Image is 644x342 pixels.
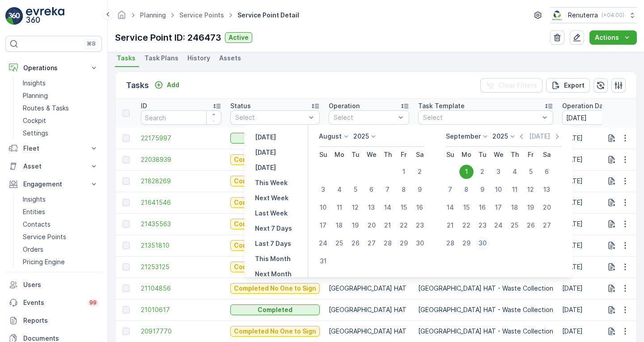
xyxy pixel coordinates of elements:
[123,306,130,313] div: Toggle Row Selected
[23,129,48,138] p: Settings
[19,102,102,114] a: Routes & Tasks
[564,81,585,90] p: Export
[524,182,538,197] div: 12
[480,78,542,93] button: Clear Filters
[364,218,379,232] div: 20
[508,165,522,179] div: 4
[540,218,554,232] div: 27
[23,245,43,254] p: Orders
[348,218,363,232] div: 19
[397,236,411,250] div: 29
[19,256,102,268] a: Pricing Engine
[551,7,637,23] button: Renuterra(+04:00)
[475,218,490,232] div: 23
[508,200,522,215] div: 18
[23,79,46,88] p: Insights
[123,220,130,228] div: Toggle Row Selected
[529,132,550,141] p: [DATE]
[332,218,347,232] div: 18
[396,147,412,163] th: Friday
[123,177,130,185] div: Toggle Row Selected
[255,209,288,218] p: Last Week
[255,254,291,263] p: This Month
[123,135,130,142] div: Toggle Row Selected
[397,200,411,215] div: 15
[141,262,221,271] span: 21253125
[459,200,474,215] div: 15
[179,11,224,19] a: Service Points
[413,218,427,232] div: 23
[255,148,276,157] p: [DATE]
[235,113,306,122] p: Select
[23,144,84,153] p: Fleet
[364,147,380,163] th: Wednesday
[230,326,320,337] button: Completed No One to Sign
[380,147,396,163] th: Thursday
[334,113,395,122] p: Select
[219,54,241,63] span: Assets
[251,269,295,279] button: Next Month
[255,133,276,142] p: [DATE]
[423,113,539,122] p: Select
[251,162,280,173] button: Tomorrow
[475,165,490,179] div: 2
[316,182,330,197] div: 3
[255,239,291,248] p: Last 7 Days
[23,91,48,100] p: Planning
[5,59,102,77] button: Operations
[225,32,252,43] button: Active
[141,198,221,207] span: 21641546
[475,182,490,197] div: 9
[491,200,506,215] div: 17
[234,177,316,186] p: Completed No One to Sign
[5,294,102,312] a: Events99
[141,101,147,110] p: ID
[5,276,102,294] a: Users
[546,78,590,93] button: Export
[19,89,102,102] a: Planning
[23,104,69,113] p: Routes & Tasks
[115,31,221,44] p: Service Point ID: 246473
[5,175,102,193] button: Engagement
[568,11,598,20] p: Renuterra
[413,165,427,179] div: 2
[602,12,624,19] p: ( +04:00 )
[251,238,295,249] button: Last 7 Days
[562,110,623,125] input: dd/mm/yyyy
[443,236,458,250] div: 28
[332,236,347,250] div: 25
[319,132,342,141] p: August
[230,304,320,315] button: Completed
[458,147,475,163] th: Monday
[141,327,221,336] a: 20917770
[251,208,291,219] button: Last Week
[23,63,84,72] p: Operations
[141,155,221,164] a: 22038939
[332,200,347,215] div: 11
[234,327,316,336] p: Completed No One to Sign
[123,263,130,270] div: Toggle Row Selected
[491,165,506,179] div: 3
[255,194,288,203] p: Next Week
[507,147,523,163] th: Thursday
[19,231,102,243] a: Service Points
[19,206,102,218] a: Entities
[491,182,506,197] div: 10
[332,182,347,197] div: 4
[589,30,637,45] button: Actions
[523,147,539,163] th: Friday
[413,182,427,197] div: 9
[23,116,46,125] p: Cockpit
[316,218,330,232] div: 17
[23,162,84,171] p: Asset
[443,182,458,197] div: 7
[364,200,379,215] div: 13
[251,147,280,158] button: Today
[491,147,507,163] th: Wednesday
[141,134,221,143] span: 22175997
[19,114,102,127] a: Cockpit
[255,270,292,279] p: Next Month
[418,101,465,110] p: Task Template
[413,200,427,215] div: 16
